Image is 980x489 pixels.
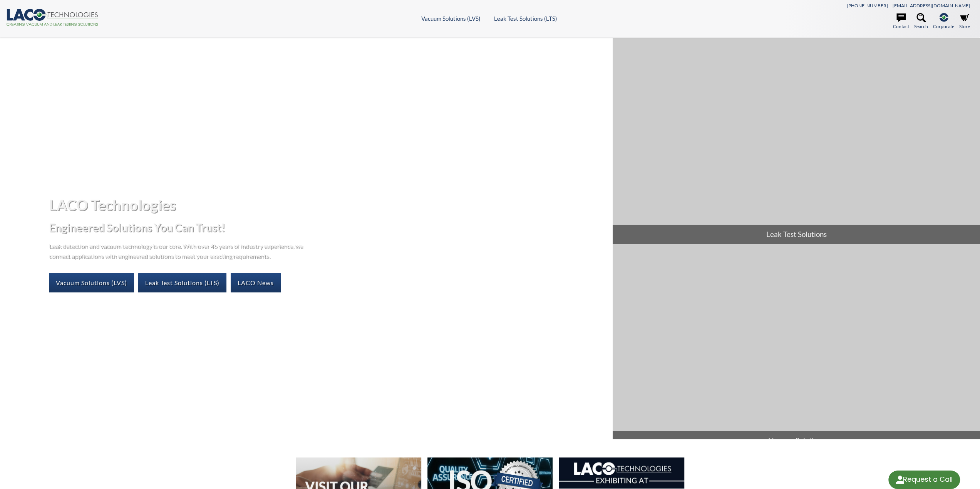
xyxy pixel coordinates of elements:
span: Leak Test Solutions [613,225,980,244]
a: Search [914,13,928,30]
span: Vacuum Solutions [613,431,980,450]
a: Contact [893,13,909,30]
a: Vacuum Solutions (LVS) [49,273,134,292]
a: Leak Test Solutions (LTS) [494,15,557,22]
img: round button [894,474,906,486]
a: [PHONE_NUMBER] [847,3,888,8]
a: Leak Test Solutions (LTS) [138,273,226,292]
a: Store [959,13,970,30]
a: Vacuum Solutions (LVS) [421,15,481,22]
a: Vacuum Solutions [613,244,980,451]
div: Request a Call [888,471,960,489]
p: Leak detection and vacuum technology is our core. With over 45 years of industry experience, we c... [49,241,307,260]
span: Corporate [933,23,954,30]
h1: LACO Technologies [49,195,606,214]
a: [EMAIL_ADDRESS][DOMAIN_NAME] [893,3,970,8]
div: Request a Call [903,471,952,488]
a: Leak Test Solutions [613,38,980,244]
a: LACO News [231,273,281,292]
h2: Engineered Solutions You Can Trust! [49,220,606,235]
